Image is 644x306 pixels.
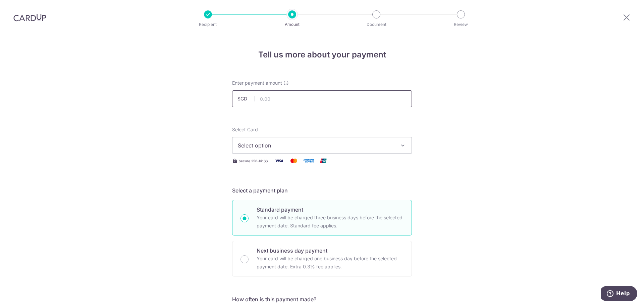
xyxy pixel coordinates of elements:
img: Mastercard [287,157,301,165]
img: American Express [302,157,315,165]
h5: Select a payment plan [232,186,412,194]
p: Review [436,21,486,28]
p: Document [352,21,401,28]
img: CardUp [13,13,46,21]
button: Select option [232,137,412,154]
p: Your card will be charged three business days before the selected payment date. Standard fee appl... [257,214,404,230]
p: Standard payment [257,206,404,214]
span: translation missing: en.payables.payment_networks.credit_card.summary.labels.select_card [232,127,258,132]
span: Secure 256-bit SSL [239,158,270,164]
p: Your card will be charged one business day before the selected payment date. Extra 0.3% fee applies. [257,255,404,271]
input: 0.00 [232,90,412,107]
span: Select option [238,141,394,149]
p: Recipient [183,21,233,28]
img: Union Pay [317,157,330,165]
img: Visa [272,157,286,165]
p: Amount [267,21,317,28]
h4: Tell us more about your payment [232,49,412,61]
span: Enter payment amount [232,80,282,86]
h5: How often is this payment made? [232,295,412,303]
span: SGD [237,95,255,102]
p: Next business day payment [257,247,404,255]
iframe: Opens a widget where you can find more information [601,286,637,303]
